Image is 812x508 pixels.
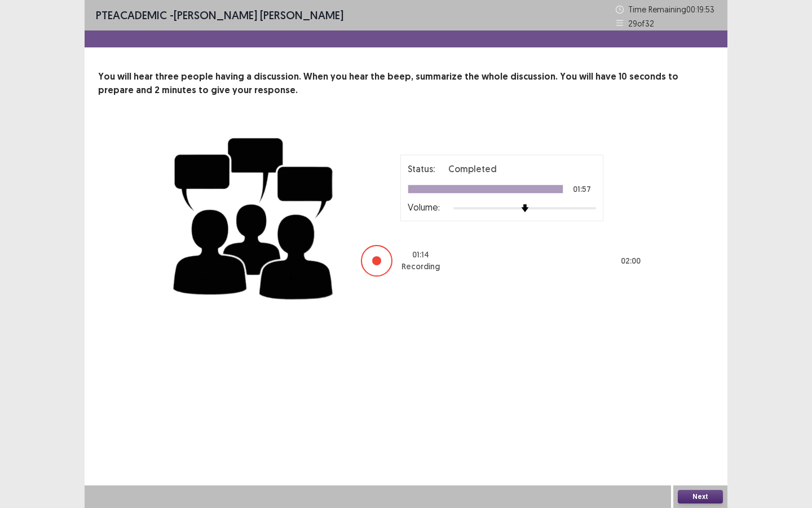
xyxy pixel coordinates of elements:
p: 29 of 32 [628,17,654,29]
p: Time Remaining 00 : 19 : 53 [628,3,716,15]
p: 01 : 14 [412,249,429,261]
p: - [PERSON_NAME] [PERSON_NAME] [96,7,343,24]
p: 02 : 00 [621,255,641,267]
p: Status: [408,162,435,176]
img: arrow-thumb [521,204,529,212]
p: 01:57 [573,185,591,193]
p: You will hear three people having a discussion. When you hear the beep, summarize the whole discu... [98,70,714,97]
p: Recording [401,261,440,273]
button: Next [678,490,723,503]
span: PTE academic [96,8,167,22]
p: Completed [448,162,497,176]
img: group-discussion [169,124,338,309]
p: Volume: [408,200,440,214]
